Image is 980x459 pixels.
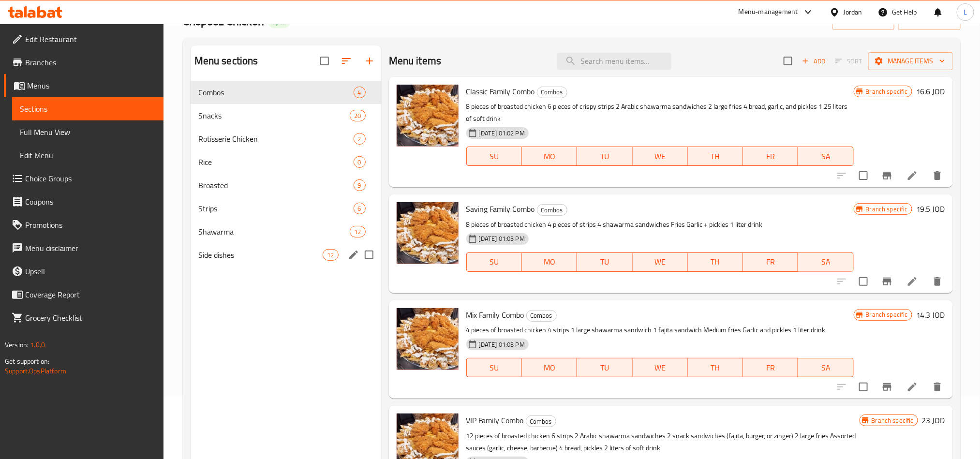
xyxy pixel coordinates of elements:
span: Promotions [25,219,156,231]
div: items [354,179,366,191]
span: MO [526,149,573,163]
button: FR [743,147,798,166]
span: L [964,7,967,17]
span: FR [747,361,794,375]
a: Branches [4,51,163,74]
div: Combos [537,87,567,98]
button: TU [577,147,632,166]
button: SA [798,147,853,166]
span: Side dishes [198,249,323,261]
span: SA [802,149,849,163]
span: Menus [27,80,156,91]
img: Classic Family Combo [397,85,459,147]
button: MO [522,358,577,377]
span: Broasted [198,179,354,191]
p: 8 pieces of broasted chicken 4 pieces of strips 4 shawarma sandwiches Fries Garlic + pickles 1 li... [466,219,854,231]
div: Combos [526,310,557,322]
nav: Menu sections [191,77,381,270]
button: Add section [358,49,381,73]
span: MO [526,255,573,269]
button: SA [798,358,853,377]
span: 0 [354,158,365,167]
span: 2 [354,134,365,144]
a: Sections [12,97,163,120]
button: Add [798,54,829,69]
span: Snacks [198,110,350,121]
span: Combos [537,205,567,216]
button: WE [633,147,688,166]
button: SU [466,147,522,166]
button: MO [522,252,577,272]
span: 20 [350,111,365,120]
span: Combos [526,416,556,427]
a: Choice Groups [4,167,163,190]
button: delete [926,164,949,187]
span: 9 [354,181,365,190]
div: Rice0 [191,150,381,174]
span: TU [581,361,628,375]
span: Choice Groups [25,173,156,184]
span: VIP Family Combo [466,413,524,428]
button: Branch-specific-item [876,164,899,187]
img: Saving Family Combo [397,202,459,264]
a: Menu disclaimer [4,237,163,260]
span: Select section [778,51,798,71]
button: SA [798,252,853,272]
div: items [354,156,366,168]
input: search [557,53,671,70]
div: Jordan [844,7,862,17]
button: Manage items [868,52,953,70]
button: Branch-specific-item [876,270,899,293]
span: Rice [198,156,354,168]
span: WE [637,149,684,163]
span: FR [747,149,794,163]
span: Branch specific [862,205,912,214]
a: Coverage Report [4,283,163,306]
span: Select to update [853,271,874,292]
span: Version: [5,339,29,351]
span: MO [526,361,573,375]
a: Coupons [4,190,163,213]
div: Strips [198,203,354,214]
button: delete [926,375,949,399]
span: Full Menu View [20,126,156,138]
span: SA [802,255,849,269]
h6: 14.3 JOD [916,308,945,322]
button: TU [577,252,632,272]
div: Broasted9 [191,174,381,197]
a: Edit menu item [906,381,918,393]
button: WE [633,358,688,377]
span: TH [692,361,739,375]
span: Select to update [853,165,874,186]
button: TH [688,252,743,272]
span: Add [801,56,827,67]
div: Rotisserie Chicken [198,133,354,145]
button: Branch-specific-item [876,375,899,399]
span: Coupons [25,196,156,207]
button: TU [577,358,632,377]
span: export [906,15,953,27]
p: 12 pieces of broasted chicken 6 strips 2 Arabic shawarma sandwiches 2 snack sandwiches (fajita, b... [466,430,860,454]
span: Get support on: [5,355,49,368]
span: Sort sections [335,49,358,73]
span: Branch specific [868,416,918,425]
span: [DATE] 01:03 PM [475,234,529,243]
span: Shawarma [198,226,350,237]
button: delete [926,270,949,293]
span: SU [471,149,518,163]
div: items [350,226,365,237]
span: TU [581,255,628,269]
span: 6 [354,204,365,213]
span: Branches [25,57,156,68]
div: Shawarma12 [191,220,381,243]
div: Menu-management [739,6,798,18]
div: Combos [537,204,567,216]
span: Combos [537,87,567,98]
button: FR [743,252,798,272]
button: WE [633,252,688,272]
div: Rotisserie Chicken2 [191,127,381,150]
a: Edit menu item [906,276,918,287]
